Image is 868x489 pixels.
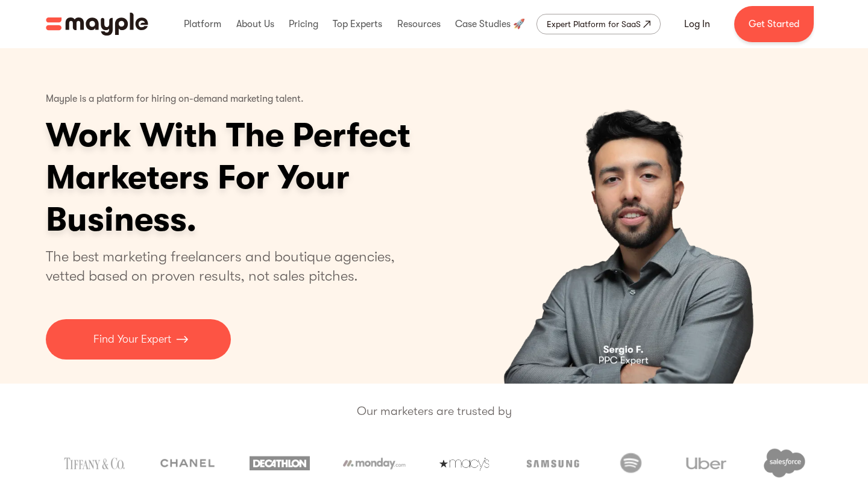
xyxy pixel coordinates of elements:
a: Get Started [734,6,814,42]
p: The best marketing freelancers and boutique agencies, vetted based on proven results, not sales p... [46,247,409,285]
p: Mayple is a platform for hiring on-demand marketing talent. [46,84,304,114]
p: Find Your Expert [93,331,171,347]
div: Expert Platform for SaaS [547,17,641,31]
a: Expert Platform for SaaS [536,14,661,34]
a: Find Your Expert [46,319,231,360]
a: Log In [670,10,725,39]
h1: Work With The Perfect Marketers For Your Business. [46,114,504,241]
img: Mayple logo [46,13,148,36]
